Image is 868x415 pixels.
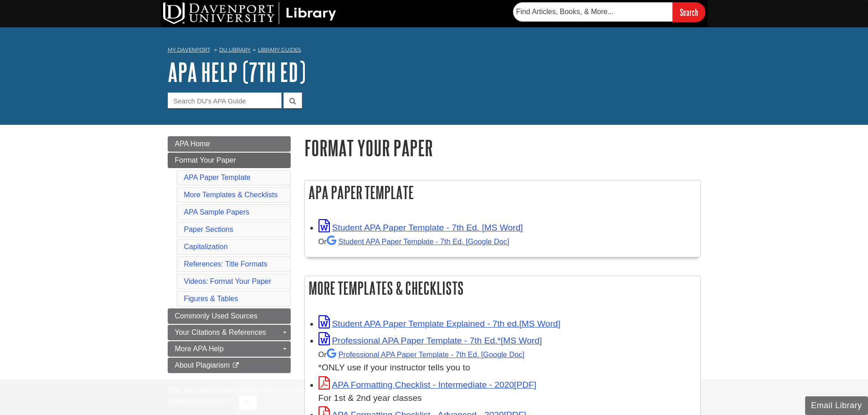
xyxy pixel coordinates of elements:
div: Guide Page Menu [168,136,291,373]
a: Link opens in new window [318,223,523,232]
a: Your Citations & References [168,325,291,340]
a: Paper Sections [184,225,234,233]
a: APA Home [168,136,291,152]
a: About Plagiarism [168,358,291,373]
h1: Format Your Paper [304,136,701,159]
input: Search DU's APA Guide [168,92,282,108]
a: My Davenport [168,46,210,54]
input: Search [673,2,705,22]
nav: breadcrumb [168,44,701,58]
a: DU Library [219,46,251,53]
span: Your Citations & References [175,328,266,336]
small: Or [318,237,509,246]
div: For 1st & 2nd year classes [318,392,696,405]
button: Close [239,396,257,410]
a: Library Guides [258,46,301,53]
a: More Templates & Checklists [184,191,278,199]
a: More APA Help [168,341,291,357]
span: Commonly Used Sources [175,312,257,320]
a: Link opens in new window [318,380,537,389]
span: More APA Help [175,345,224,353]
button: Email Library [805,396,868,415]
a: Read More [197,398,233,406]
span: Format Your Paper [175,156,236,164]
a: References: Title Formats [184,260,267,268]
div: This site uses cookies and records your IP address for usage statistics. Additionally, we use Goo... [168,385,701,410]
a: Videos: Format Your Paper [184,277,272,285]
a: Figures & Tables [184,295,238,302]
i: This link opens in a new window [232,363,240,369]
h2: APA Paper Template [305,180,700,205]
img: DU Library [163,2,336,24]
input: Find Articles, Books, & More... [513,2,673,21]
a: Link opens in new window [318,336,542,345]
span: APA Home [175,140,210,148]
div: *ONLY use if your instructor tells you to [318,348,696,374]
a: Student APA Paper Template - 7th Ed. [Google Doc] [327,237,509,246]
small: Or [318,350,524,359]
h2: More Templates & Checklists [305,276,700,300]
a: Commonly Used Sources [168,308,291,324]
a: APA Sample Papers [184,208,250,216]
a: APA Help (7th Ed) [168,58,306,86]
a: Format Your Paper [168,153,291,168]
a: Professional APA Paper Template - 7th Ed. [327,350,524,359]
a: Capitalization [184,243,228,251]
form: Searches DU Library's articles, books, and more [513,2,705,22]
span: About Plagiarism [175,361,230,369]
a: Link opens in new window [318,319,560,328]
a: APA Paper Template [184,174,251,181]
